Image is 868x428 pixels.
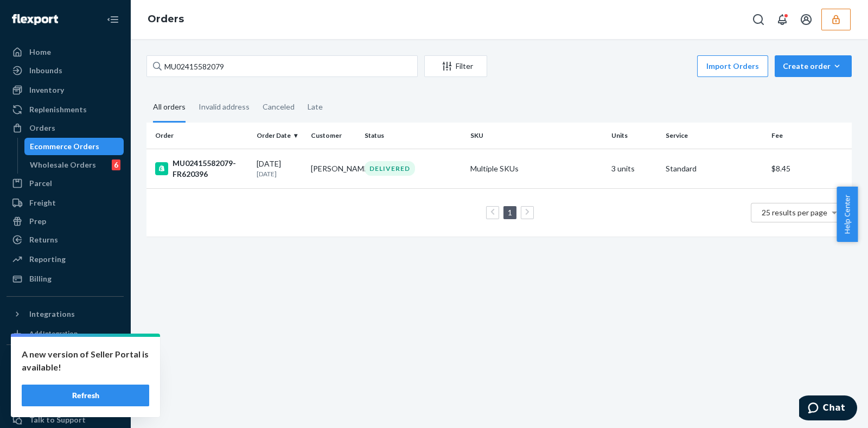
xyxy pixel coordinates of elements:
ol: breadcrumbs [139,4,193,35]
th: Order Date [252,123,307,149]
input: Search orders [146,55,418,77]
th: Status [360,123,466,149]
a: Freight [7,194,124,212]
div: MU02415582079-FR620396 [155,158,248,180]
div: DELIVERED [365,161,415,176]
a: Settings [7,393,124,410]
td: [PERSON_NAME] [307,149,361,188]
a: Add Fast Tag [7,375,124,388]
span: 25 results per page [762,208,827,217]
div: Wholesale Orders [30,159,96,170]
button: Filter [424,55,487,77]
p: [DATE] [257,169,302,178]
a: Returns [7,231,124,248]
a: Reporting [7,251,124,268]
div: Talk to Support [29,414,86,425]
td: $8.45 [767,149,852,188]
div: All orders [153,93,186,123]
button: Help Center [837,187,858,242]
div: Inventory [29,85,64,95]
button: Close Navigation [102,9,124,30]
button: Open account menu [795,9,817,30]
div: Create order [783,61,844,72]
button: Integrations [7,305,124,323]
a: Home [7,43,124,61]
a: Ecommerce Orders [24,138,124,155]
th: Units [607,123,661,149]
button: Open notifications [771,9,793,30]
div: 6 [112,159,120,170]
a: Inventory [7,81,124,99]
div: Prep [29,216,46,227]
button: Fast Tags [7,354,124,371]
div: Freight [29,197,56,208]
div: Integrations [29,309,75,320]
div: [DATE] [257,158,302,178]
div: Add Integration [29,329,78,338]
p: A new version of Seller Portal is available! [22,348,149,374]
td: 3 units [607,149,661,188]
th: Fee [767,123,852,149]
th: Order [146,123,252,149]
button: Open Search Box [748,9,769,30]
a: Parcel [7,175,124,192]
div: Inbounds [29,65,62,76]
a: Orders [148,13,184,25]
div: Reporting [29,254,66,265]
div: Replenishments [29,104,87,115]
div: Customer [311,131,356,140]
div: Invalid address [199,93,250,121]
div: Filter [425,61,487,72]
a: Wholesale Orders6 [24,156,124,174]
p: Standard [666,163,763,174]
div: Ecommerce Orders [30,141,99,152]
a: Prep [7,213,124,230]
img: Flexport logo [12,14,58,25]
div: Late [308,93,323,121]
a: Page 1 is your current page [506,208,514,217]
button: Import Orders [697,55,768,77]
td: Multiple SKUs [466,149,607,188]
th: Service [661,123,767,149]
a: Replenishments [7,101,124,118]
div: Home [29,47,51,58]
iframe: Opens a widget where you can chat to one of our agents [799,395,857,423]
a: Orders [7,119,124,137]
div: Billing [29,273,52,284]
button: Refresh [22,385,149,406]
a: Billing [7,270,124,288]
a: Inbounds [7,62,124,79]
div: Returns [29,234,58,245]
button: Create order [775,55,852,77]
a: Add Integration [7,327,124,340]
div: Orders [29,123,55,133]
th: SKU [466,123,607,149]
div: Canceled [263,93,295,121]
div: Parcel [29,178,52,189]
